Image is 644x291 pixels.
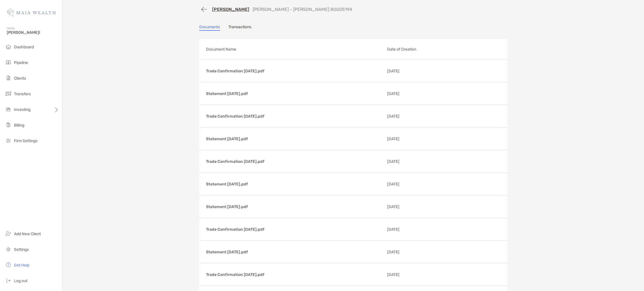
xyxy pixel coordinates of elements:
[387,271,431,278] p: [DATE]
[387,90,431,97] p: [DATE]
[5,90,12,97] img: transfers icon
[14,123,24,128] span: Billing
[14,139,37,143] span: Firm Settings
[387,46,505,53] p: Date of Creation
[14,107,30,112] span: Investing
[5,261,12,268] img: get-help icon
[387,113,431,120] p: [DATE]
[387,203,431,210] p: [DATE]
[14,232,41,236] span: Add New Client
[387,249,431,256] p: [DATE]
[387,68,431,75] p: [DATE]
[228,25,251,31] a: Transactions
[7,2,56,22] img: Zoe Logo
[206,271,383,278] p: Trade Confirmation [DATE].pdf
[206,249,383,256] p: Statement [DATE].pdf
[7,30,59,35] span: [PERSON_NAME]!
[206,90,383,97] p: Statement [DATE].pdf
[5,230,12,237] img: add_new_client icon
[206,158,383,165] p: Trade Confirmation [DATE].pdf
[14,92,31,96] span: Transfers
[387,158,431,165] p: [DATE]
[206,181,383,188] p: Statement [DATE].pdf
[5,277,12,284] img: logout icon
[212,7,249,12] a: [PERSON_NAME]
[14,76,26,81] span: Clients
[206,226,383,233] p: Trade Confirmation [DATE].pdf
[5,246,12,252] img: settings icon
[206,135,383,142] p: Statement [DATE].pdf
[14,60,28,65] span: Pipeline
[199,25,220,31] a: Documents
[387,181,431,188] p: [DATE]
[14,263,29,268] span: Get Help
[14,45,34,49] span: Dashboard
[253,7,352,12] p: [PERSON_NAME] - [PERSON_NAME] 8OG05194
[5,43,12,50] img: dashboard icon
[387,226,431,233] p: [DATE]
[5,137,12,144] img: firm-settings icon
[206,203,383,210] p: Statement [DATE].pdf
[5,59,12,66] img: pipeline icon
[5,75,12,81] img: clients icon
[206,46,383,53] p: Document Name
[14,247,29,252] span: Settings
[387,135,431,142] p: [DATE]
[5,106,12,113] img: investing icon
[206,68,383,75] p: Trade Confirmation [DATE].pdf
[206,113,383,120] p: Trade Confirmation [DATE].pdf
[5,121,12,128] img: billing icon
[14,278,27,283] span: Log out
